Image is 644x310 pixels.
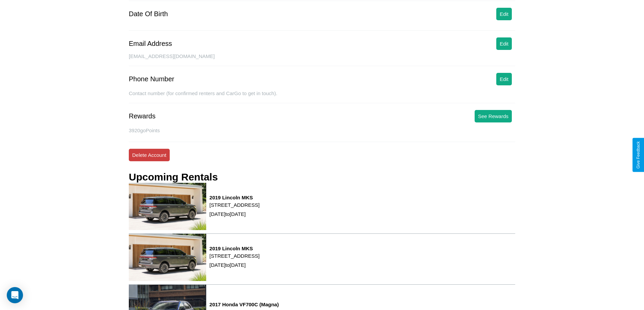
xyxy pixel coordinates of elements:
[475,110,512,122] button: See Rewards
[129,126,515,135] p: 3920 goPoints
[210,251,260,260] p: [STREET_ADDRESS]
[210,209,260,219] p: [DATE] to [DATE]
[496,73,512,85] button: Edit
[129,112,156,120] div: Rewards
[7,287,23,303] div: Open Intercom Messenger
[129,53,515,66] div: [EMAIL_ADDRESS][DOMAIN_NAME]
[129,183,206,230] img: rental
[129,90,515,103] div: Contact number (for confirmed renters and CarGo to get in touch).
[210,246,260,251] h3: 2019 Lincoln MKS
[210,302,279,307] h3: 2017 Honda VF700C (Magna)
[129,149,170,161] button: Delete Account
[129,10,168,18] div: Date Of Birth
[129,234,206,281] img: rental
[129,171,218,183] h3: Upcoming Rentals
[496,8,512,20] button: Edit
[210,260,260,270] p: [DATE] to [DATE]
[636,141,641,169] div: Give Feedback
[210,195,260,200] h3: 2019 Lincoln MKS
[210,200,260,209] p: [STREET_ADDRESS]
[129,75,174,83] div: Phone Number
[129,40,172,48] div: Email Address
[496,37,512,50] button: Edit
